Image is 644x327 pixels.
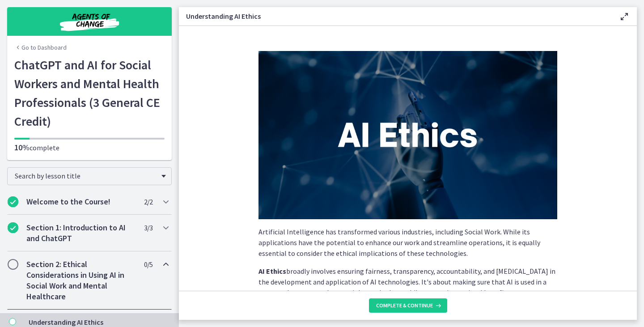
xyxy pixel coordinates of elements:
[26,222,136,244] h2: Section 1: Introduction to AI and ChatGPT
[7,167,172,185] div: Search by lesson title
[144,222,153,233] span: 3 / 3
[144,196,153,207] span: 2 / 2
[15,171,157,180] span: Search by lesson title
[14,142,30,153] span: 10%
[26,196,136,207] h2: Welcome to the Course!
[258,266,557,298] p: broadly involves ensuring fairness, transparency, accountability, and [MEDICAL_DATA] in the devel...
[14,55,165,131] h1: ChatGPT and AI for Social Workers and Mental Health Professionals (3 General CE Credit)
[36,11,143,32] img: Agents of Change
[144,259,153,270] span: 0 / 5
[14,43,67,52] a: Go to Dashboard
[14,142,165,153] p: complete
[258,226,557,259] p: Artificial Intelligence has transformed various industries, including Social Work. While its appl...
[186,11,605,21] h3: Understanding AI Ethics
[369,298,447,313] button: Complete & continue
[8,222,18,233] i: Completed
[8,196,18,207] i: Completed
[26,259,136,302] h2: Section 2: Ethical Considerations in Using AI in Social Work and Mental Healthcare
[258,267,286,276] strong: AI Ethics
[376,302,433,309] span: Complete & continue
[258,51,557,219] img: Black_Minimalist_Modern_AI_Robot_Presentation_%282%29.png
